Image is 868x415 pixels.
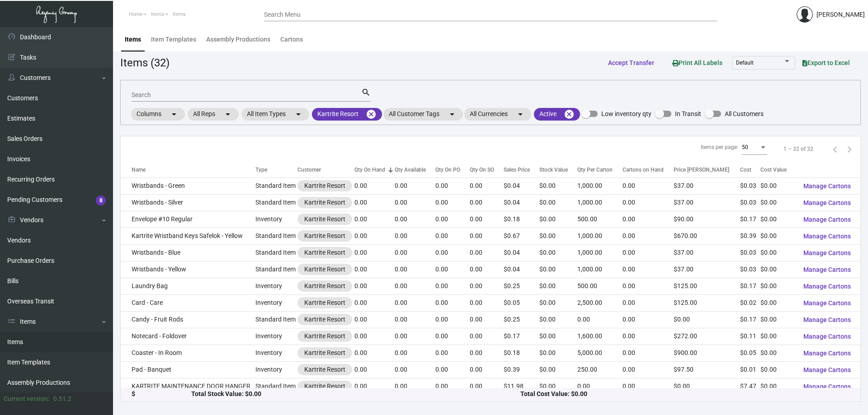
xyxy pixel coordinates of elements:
div: Price [PERSON_NAME] [674,166,740,174]
button: Manage Cartons [796,362,858,378]
td: $0.03 [740,194,760,211]
mat-icon: cancel [564,109,575,120]
td: 0.00 [435,211,470,228]
button: Print All Labels [665,54,730,71]
button: Manage Cartons [796,261,858,278]
div: Cost [740,166,751,174]
mat-chip: Active [534,108,580,121]
div: Kartrite Resort [304,214,345,224]
span: Manage Cartons [803,182,851,190]
td: 0.00 [395,378,435,395]
td: $0.01 [740,361,760,378]
div: Qty Per Carton [577,166,623,174]
button: Manage Cartons [796,211,858,228]
td: $0.03 [740,261,760,278]
mat-chip: Columns [131,108,185,121]
div: Cartons [280,35,303,44]
td: 0.00 [354,194,395,211]
mat-icon: arrow_drop_down [222,109,233,120]
td: 0.00 [623,328,674,345]
td: 0.00 [577,311,623,328]
button: Manage Cartons [796,312,858,328]
mat-chip: All Item Types [241,108,309,121]
td: $0.17 [740,311,760,328]
span: Manage Cartons [803,350,851,357]
span: 50 [742,144,748,150]
div: Cartons on Hand [623,166,664,174]
td: $125.00 [674,294,740,311]
td: Inventory [255,294,297,311]
span: Manage Cartons [803,233,851,240]
td: $0.05 [504,294,539,311]
td: $0.00 [674,311,740,328]
td: $0.25 [504,278,539,294]
td: 0.00 [354,328,395,345]
td: 0.00 [395,228,435,244]
div: Cartons on Hand [623,166,674,174]
td: 0.00 [395,361,435,378]
td: 0.00 [354,228,395,244]
td: $0.00 [760,345,796,361]
td: 0.00 [470,294,504,311]
td: $0.00 [760,194,796,211]
td: $0.00 [760,378,796,395]
td: 0.00 [623,311,674,328]
td: 0.00 [623,211,674,228]
td: $0.00 [539,345,577,361]
td: $0.17 [740,278,760,294]
div: 1 – 32 of 32 [783,145,813,153]
td: 0.00 [623,345,674,361]
td: $125.00 [674,278,740,294]
td: Standard Item [255,378,297,395]
td: $0.00 [760,311,796,328]
div: Kartrite Resort [304,315,345,324]
td: $0.03 [740,177,760,194]
td: 0.00 [435,194,470,211]
div: Kartrite Resort [304,331,345,341]
td: 0.00 [623,294,674,311]
td: 0.00 [435,345,470,361]
td: Wristbands - Green [121,177,255,194]
div: Items (32) [120,55,170,71]
td: $90.00 [674,211,740,228]
td: $0.00 [539,228,577,244]
mat-icon: cancel [366,109,377,120]
td: 0.00 [470,328,504,345]
td: 0.00 [470,261,504,278]
mat-icon: arrow_drop_down [169,109,179,120]
mat-chip: All Reps [188,108,239,121]
img: admin@bootstrapmaster.com [797,6,813,23]
td: 0.00 [470,177,504,194]
td: 0.00 [435,378,470,395]
div: Cost Value [760,166,796,174]
button: Manage Cartons [796,295,858,311]
span: In Transit [675,108,701,119]
td: $0.39 [504,361,539,378]
td: 0.00 [395,278,435,294]
span: Accept Transfer [608,59,654,66]
div: Kartrite Resort [304,348,345,358]
td: $272.00 [674,328,740,345]
td: 0.00 [623,228,674,244]
td: $0.00 [539,261,577,278]
td: Coaster - In Room [121,345,255,361]
td: $0.18 [504,211,539,228]
td: Inventory [255,328,297,345]
span: Manage Cartons [803,366,851,373]
button: Manage Cartons [796,378,858,395]
div: 0.51.2 [53,394,71,404]
td: $0.00 [539,211,577,228]
td: $0.00 [539,244,577,261]
span: Manage Cartons [803,249,851,256]
div: Kartrite Resort [304,382,345,391]
button: Manage Cartons [796,195,858,211]
span: Print All Labels [672,59,722,66]
div: Kartrite Resort [304,365,345,374]
div: Kartrite Resort [304,248,345,257]
td: 0.00 [395,244,435,261]
td: $11.98 [504,378,539,395]
td: 0.00 [435,361,470,378]
td: 0.00 [395,194,435,211]
td: Inventory [255,345,297,361]
td: $97.50 [674,361,740,378]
